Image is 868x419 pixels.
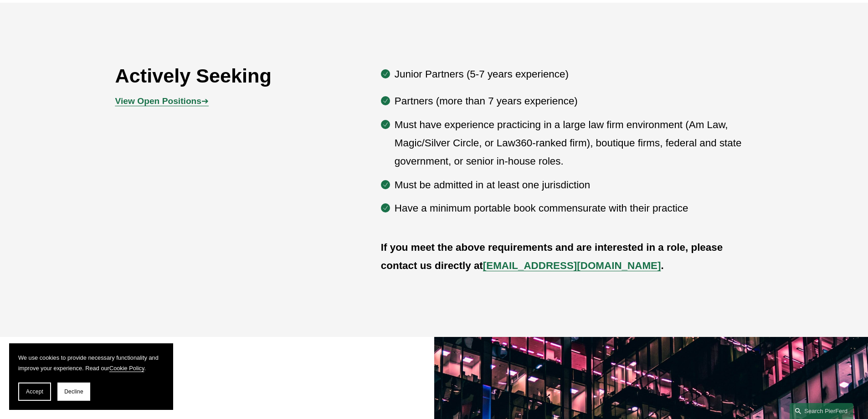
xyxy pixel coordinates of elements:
[57,383,90,401] button: Decline
[395,92,753,110] p: Partners (more than 7 years experience)
[109,365,144,372] a: Cookie Policy
[395,176,753,194] p: Must be admitted in at least one jurisdiction
[790,403,853,419] a: Search this site
[483,260,661,271] a: [EMAIL_ADDRESS][DOMAIN_NAME]
[26,388,43,395] span: Accept
[9,343,173,410] section: Cookie banner
[395,65,753,83] p: Junior Partners (5-7 years experience)
[115,64,328,88] h2: Actively Seeking
[18,352,164,373] p: We use cookies to provide necessary functionality and improve your experience. Read our .
[115,96,209,106] a: View Open Positions➔
[18,383,51,401] button: Accept
[661,260,663,271] strong: .
[395,199,753,217] p: Have a minimum portable book commensurate with their practice
[115,96,209,106] span: ➔
[381,242,726,271] strong: If you meet the above requirements and are interested in a role, please contact us directly at
[64,388,83,395] span: Decline
[395,116,753,171] p: Must have experience practicing in a large law firm environment (Am Law, Magic/Silver Circle, or ...
[115,96,201,106] strong: View Open Positions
